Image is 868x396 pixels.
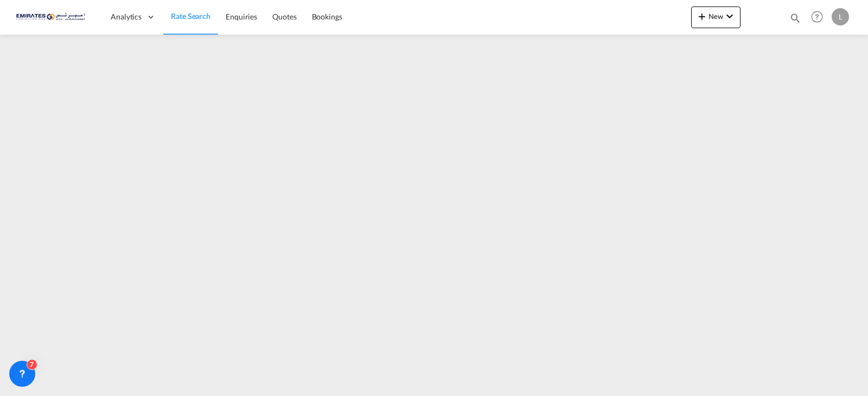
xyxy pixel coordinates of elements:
[111,11,142,22] span: Analytics
[695,10,709,23] md-icon: icon-plus 400-fg
[832,8,849,25] div: L
[691,7,741,28] button: icon-plus 400-fgNewicon-chevron-down
[808,8,832,27] div: Help
[312,12,342,21] span: Bookings
[695,12,736,21] span: New
[171,11,210,21] span: Rate Search
[226,12,257,21] span: Enquiries
[808,8,826,26] span: Help
[272,12,296,21] span: Quotes
[789,12,801,28] div: icon-magnify
[16,5,90,29] img: c67187802a5a11ec94275b5db69a26e6.png
[789,12,801,24] md-icon: icon-magnify
[723,10,736,23] md-icon: icon-chevron-down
